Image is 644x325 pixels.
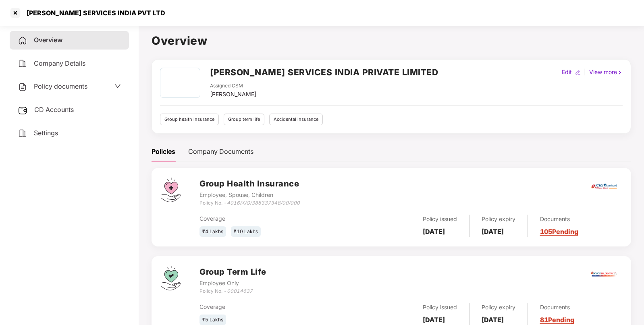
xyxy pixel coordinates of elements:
span: Policy documents [34,82,87,90]
img: rightIcon [617,70,623,75]
h3: Group Health Insurance [199,178,300,190]
img: svg+xml;base64,PHN2ZyB4bWxucz0iaHR0cDovL3d3dy53My5vcmcvMjAwMC9zdmciIHdpZHRoPSIyNCIgaGVpZ2h0PSIyNC... [18,82,27,92]
img: svg+xml;base64,PHN2ZyB4bWxucz0iaHR0cDovL3d3dy53My5vcmcvMjAwMC9zdmciIHdpZHRoPSI0Ny43MTQiIGhlaWdodD... [161,178,181,202]
div: Policy expiry [482,303,515,312]
span: Company Details [34,59,85,67]
div: | [582,68,588,77]
div: ₹10 Lakhs [231,226,261,237]
div: Policy issued [423,215,457,224]
h2: [PERSON_NAME] SERVICES INDIA PRIVATE LIMITED [210,66,438,79]
div: Employee Only [199,279,266,288]
div: Accidental insurance [269,114,323,125]
div: View more [588,68,624,77]
div: Coverage [199,214,340,223]
div: Company Documents [188,147,253,157]
div: [PERSON_NAME] [210,90,256,99]
div: Policy expiry [482,215,515,224]
div: Group health insurance [160,114,219,125]
a: 81 Pending [540,316,574,324]
img: svg+xml;base64,PHN2ZyB4bWxucz0iaHR0cDovL3d3dy53My5vcmcvMjAwMC9zdmciIHdpZHRoPSIyNCIgaGVpZ2h0PSIyNC... [18,36,27,46]
b: [DATE] [423,316,445,324]
img: svg+xml;base64,PHN2ZyB3aWR0aD0iMjUiIGhlaWdodD0iMjQiIHZpZXdCb3g9IjAgMCAyNSAyNCIgZmlsbD0ibm9uZSIgeG... [18,106,28,115]
div: Edit [560,68,573,77]
img: icici.png [590,181,619,191]
span: Overview [34,36,62,44]
div: Documents [540,215,578,224]
img: svg+xml;base64,PHN2ZyB4bWxucz0iaHR0cDovL3d3dy53My5vcmcvMjAwMC9zdmciIHdpZHRoPSIyNCIgaGVpZ2h0PSIyNC... [18,59,27,68]
i: 00014637 [227,288,253,294]
div: Policies [152,147,175,157]
b: [DATE] [482,228,504,236]
i: 4016/X/O/388337348/00/000 [227,200,300,206]
h1: Overview [152,32,631,50]
span: CD Accounts [34,106,74,114]
span: Settings [34,129,58,137]
div: [PERSON_NAME] SERVICES INDIA PVT LTD [22,9,165,17]
div: Documents [540,303,574,312]
b: [DATE] [423,228,445,236]
div: Employee, Spouse, Children [199,190,300,199]
div: ₹4 Lakhs [199,226,226,237]
div: Policy No. - [199,288,266,295]
div: Policy No. - [199,199,300,207]
div: Assigned CSM [210,82,256,90]
img: svg+xml;base64,PHN2ZyB4bWxucz0iaHR0cDovL3d3dy53My5vcmcvMjAwMC9zdmciIHdpZHRoPSIyNCIgaGVpZ2h0PSIyNC... [18,128,27,138]
div: Policy issued [423,303,457,312]
b: [DATE] [482,316,504,324]
div: Group term life [224,114,264,125]
img: iciciprud.png [590,260,618,288]
img: editIcon [575,70,581,75]
a: 105 Pending [540,228,578,236]
img: svg+xml;base64,PHN2ZyB4bWxucz0iaHR0cDovL3d3dy53My5vcmcvMjAwMC9zdmciIHdpZHRoPSI0Ny43MTQiIGhlaWdodD... [161,266,181,290]
div: Coverage [199,302,340,311]
h3: Group Term Life [199,266,266,278]
span: down [114,83,121,89]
